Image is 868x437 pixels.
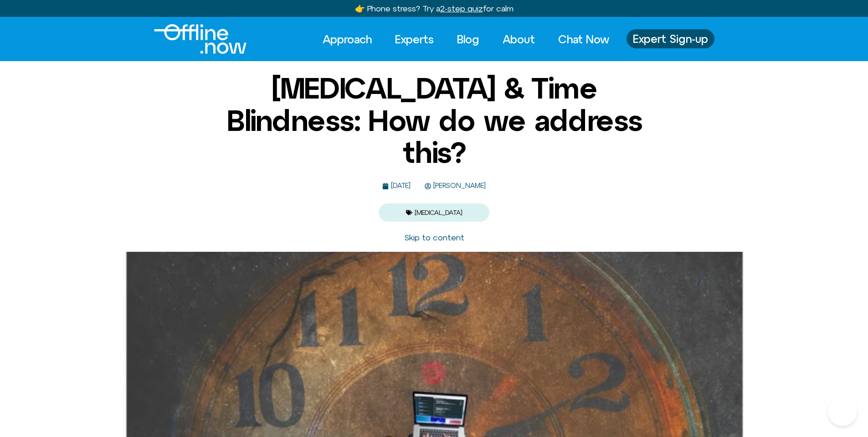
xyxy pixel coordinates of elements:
[391,182,411,189] time: [DATE]
[440,4,483,13] u: 2-step quiz
[431,182,486,190] span: [PERSON_NAME]
[449,29,488,49] a: Blog
[355,4,514,13] a: 👉 Phone stress? Try a2-step quizfor calm
[382,182,411,190] a: [DATE]
[494,29,543,49] a: About
[633,33,708,45] span: Expert Sign-up
[627,29,714,48] a: Expert Sign-up
[154,24,231,54] div: Logo
[415,209,462,216] a: [MEDICAL_DATA]
[387,29,442,49] a: Experts
[425,182,486,190] a: [PERSON_NAME]
[314,29,617,49] nav: Menu
[404,233,464,242] a: Skip to content
[154,24,247,54] img: offline.now
[828,397,857,426] iframe: Botpress
[550,29,617,49] a: Chat Now
[314,29,380,49] a: Approach
[213,72,655,168] h1: [MEDICAL_DATA] & Time Blindness: How do we address this?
